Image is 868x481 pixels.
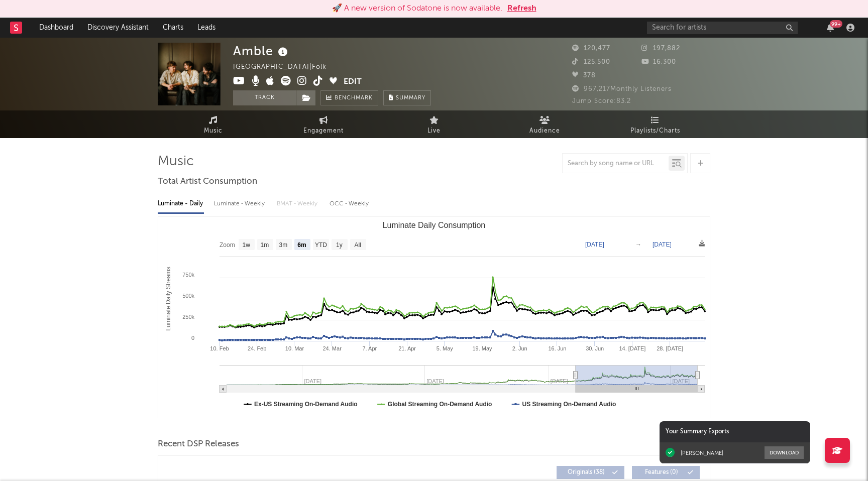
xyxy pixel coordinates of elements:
[158,176,257,188] span: Total Artist Consumption
[681,449,723,456] div: [PERSON_NAME]
[158,195,204,212] div: Luminate - Daily
[630,125,680,137] span: Playlists/Charts
[765,446,804,459] button: Download
[165,267,172,330] text: Luminate Daily Streams
[190,18,223,38] a: Leads
[332,3,502,15] div: 🚀 A new version of Sodatone is now available.
[398,345,416,351] text: 21. Apr
[254,401,358,408] text: Ex-US Streaming On-Demand Audio
[383,221,486,229] text: Luminate Daily Consumption
[362,345,377,351] text: 7. Apr
[268,110,379,138] a: Engagement
[507,3,536,15] button: Refresh
[427,125,441,137] span: Live
[563,160,669,168] input: Search by song name or URL
[635,241,641,248] text: →
[827,24,834,32] button: 99+
[489,110,600,138] a: Audience
[335,92,373,104] span: Benchmark
[522,401,616,408] text: US Streaming On-Demand Audio
[383,90,431,105] button: Summary
[303,125,344,137] span: Engagement
[641,45,680,52] span: 197,882
[388,401,492,408] text: Global Streaming On-Demand Audio
[585,241,604,248] text: [DATE]
[529,125,560,137] span: Audience
[572,59,610,65] span: 125,500
[572,72,596,79] span: 378
[572,45,610,52] span: 120,477
[158,217,710,418] svg: Luminate Daily Consumption
[243,242,251,249] text: 1w
[210,345,229,351] text: 10. Feb
[323,345,342,351] text: 24. Mar
[32,18,80,38] a: Dashboard
[191,335,194,341] text: 0
[572,86,672,92] span: 967,217 Monthly Listeners
[512,345,527,351] text: 2. Jun
[657,345,683,351] text: 28. [DATE]
[336,242,343,249] text: 1y
[638,469,685,475] span: Features ( 0 )
[182,314,194,320] text: 250k
[396,95,425,101] span: Summary
[354,242,361,249] text: All
[158,438,239,450] span: Recent DSP Releases
[158,110,268,138] a: Music
[572,98,631,104] span: Jump Score: 83.2
[653,241,672,248] text: [DATE]
[182,272,194,278] text: 750k
[315,242,327,249] text: YTD
[233,43,290,59] div: Amble
[182,293,194,299] text: 500k
[248,345,266,351] text: 24. Feb
[233,61,350,73] div: [GEOGRAPHIC_DATA] | Folk
[647,22,798,34] input: Search for artists
[279,242,288,249] text: 3m
[548,345,566,351] text: 16. Jun
[297,242,306,249] text: 6m
[563,469,609,475] span: Originals ( 38 )
[830,20,842,28] div: 99 +
[233,90,296,105] button: Track
[660,421,810,442] div: Your Summary Exports
[320,90,378,105] a: Benchmark
[619,345,645,351] text: 14. [DATE]
[437,345,454,351] text: 5. May
[330,195,370,212] div: OCC - Weekly
[379,110,489,138] a: Live
[220,242,235,249] text: Zoom
[204,125,223,137] span: Music
[600,110,710,138] a: Playlists/Charts
[285,345,304,351] text: 10. Mar
[632,466,700,479] button: Features(0)
[261,242,269,249] text: 1m
[557,466,624,479] button: Originals(38)
[344,76,362,88] button: Edit
[156,18,190,38] a: Charts
[80,18,156,38] a: Discovery Assistant
[586,345,604,351] text: 30. Jun
[641,59,676,65] span: 16,300
[472,345,492,351] text: 19. May
[214,195,267,212] div: Luminate - Weekly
